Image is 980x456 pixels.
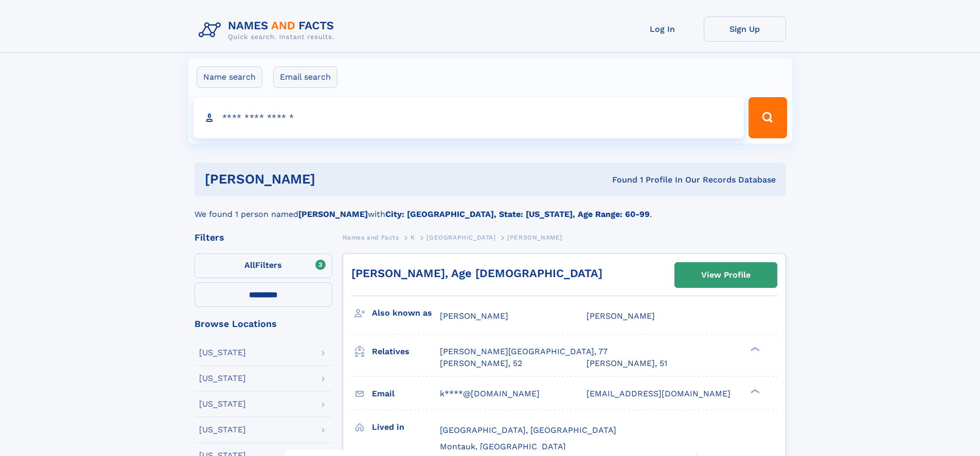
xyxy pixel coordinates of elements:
[273,66,337,88] label: Email search
[197,66,262,88] label: Name search
[199,374,246,382] div: [US_STATE]
[193,97,744,138] input: search input
[194,233,332,242] div: Filters
[440,358,522,369] a: [PERSON_NAME], 52
[426,234,495,241] span: [GEOGRAPHIC_DATA]
[621,16,704,42] a: Log In
[199,349,246,357] div: [US_STATE]
[385,209,650,219] b: City: [GEOGRAPHIC_DATA], State: [US_STATE], Age Range: 60-99
[194,253,332,278] label: Filters
[199,400,246,408] div: [US_STATE]
[586,389,730,398] span: [EMAIL_ADDRESS][DOMAIN_NAME]
[507,234,562,241] span: [PERSON_NAME]
[372,385,440,403] h3: Email
[372,343,440,360] h3: Relatives
[194,16,343,44] img: Logo Names and Facts
[351,267,602,280] a: [PERSON_NAME], Age [DEMOGRAPHIC_DATA]
[440,442,566,451] span: Montauk, [GEOGRAPHIC_DATA]
[440,425,616,435] span: [GEOGRAPHIC_DATA], [GEOGRAPHIC_DATA]
[675,263,777,287] a: View Profile
[194,319,332,329] div: Browse Locations
[199,426,246,434] div: [US_STATE]
[586,358,667,369] a: [PERSON_NAME], 51
[244,260,255,270] span: All
[411,234,415,241] span: K
[426,231,495,244] a: [GEOGRAPHIC_DATA]
[749,97,787,138] button: Search Button
[205,173,464,186] h1: [PERSON_NAME]
[194,196,786,221] div: We found 1 person named with .
[701,263,751,287] div: View Profile
[440,346,608,357] a: [PERSON_NAME][GEOGRAPHIC_DATA], 77
[411,231,415,244] a: K
[343,231,399,244] a: Names and Facts
[372,418,440,436] h3: Lived in
[586,311,655,321] span: [PERSON_NAME]
[748,388,760,394] div: ❯
[464,174,776,186] div: Found 1 Profile In Our Records Database
[298,209,368,219] b: [PERSON_NAME]
[748,346,760,353] div: ❯
[440,311,508,321] span: [PERSON_NAME]
[372,304,440,322] h3: Also known as
[704,16,786,42] a: Sign Up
